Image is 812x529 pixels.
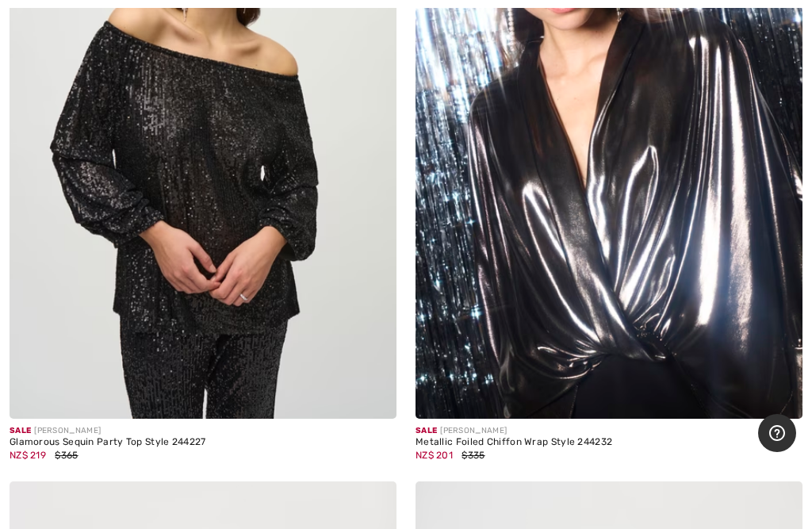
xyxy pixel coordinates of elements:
[758,414,796,454] iframe: Opens a widget where you can find more information
[10,450,46,461] span: NZ$ 219
[10,426,31,435] span: Sale
[416,425,802,437] div: [PERSON_NAME]
[10,425,396,437] div: [PERSON_NAME]
[55,450,78,461] span: $365
[416,450,453,461] span: NZ$ 201
[416,426,437,435] span: Sale
[10,437,396,448] div: Glamorous Sequin Party Top Style 244227
[416,437,802,448] div: Metallic Foiled Chiffon Wrap Style 244232
[462,450,485,461] span: $335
